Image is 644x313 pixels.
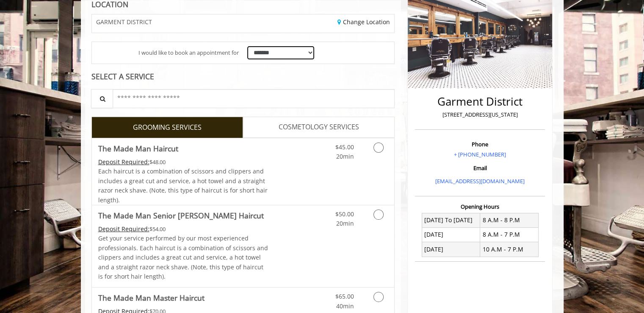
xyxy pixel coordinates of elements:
[98,167,268,204] span: Each haircut is a combination of scissors and clippers and includes a great cut and service, a ho...
[335,143,354,151] span: $45.00
[480,227,539,242] td: 8 A.M - 7 P.M
[98,225,149,233] span: This service needs some Advance to be paid before we block your appointment
[91,73,395,81] div: SELECT A SERVICE
[98,292,205,304] b: The Made Man Master Haircut
[454,151,506,158] a: + [PHONE_NUMBER]
[91,89,113,108] button: Service Search
[417,110,543,119] p: [STREET_ADDRESS][US_STATE]
[422,213,480,227] td: [DATE] To [DATE]
[98,158,149,166] span: This service needs some Advance to be paid before we block your appointment
[279,122,359,133] span: COSMETOLOGY SERVICES
[435,177,525,185] a: [EMAIL_ADDRESS][DOMAIN_NAME]
[336,152,354,160] span: 20min
[138,48,239,57] span: I would like to book an appointment for
[415,204,545,210] h3: Opening Hours
[422,242,480,257] td: [DATE]
[480,242,539,257] td: 10 A.M - 7 P.M
[480,213,539,227] td: 8 A.M - 8 P.M
[98,143,178,154] b: The Made Man Haircut
[336,302,354,310] span: 40min
[417,141,543,147] h3: Phone
[98,234,268,281] p: Get your service performed by our most experienced professionals. Each haircut is a combination o...
[336,219,354,227] span: 20min
[98,157,268,167] div: $48.00
[335,210,354,218] span: $50.00
[417,95,543,108] h2: Garment District
[337,18,390,26] a: Change Location
[422,227,480,242] td: [DATE]
[133,122,202,133] span: GROOMING SERVICES
[335,292,354,300] span: $65.00
[98,210,264,221] b: The Made Man Senior [PERSON_NAME] Haircut
[96,19,152,25] span: GARMENT DISTRICT
[98,224,268,234] div: $54.00
[417,165,543,171] h3: Email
